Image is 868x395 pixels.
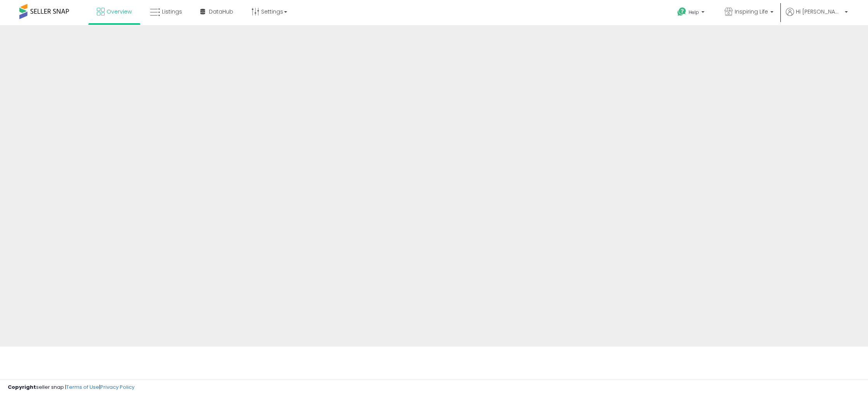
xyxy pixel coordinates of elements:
span: Overview [107,8,132,15]
span: Inspiring Life [735,8,768,15]
span: Help [689,9,699,15]
span: Hi [PERSON_NAME] [796,8,842,15]
span: DataHub [209,8,233,15]
span: Listings [162,8,182,15]
a: Help [671,1,712,25]
a: Hi [PERSON_NAME] [786,8,848,25]
i: Get Help [677,7,687,17]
